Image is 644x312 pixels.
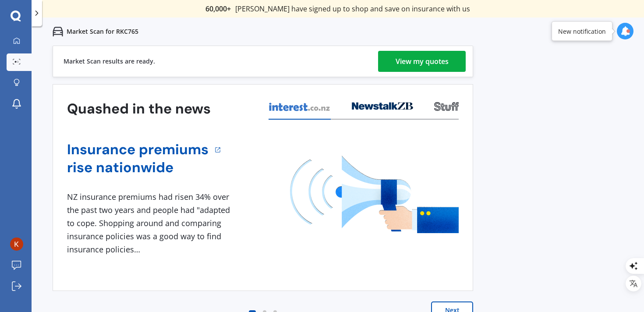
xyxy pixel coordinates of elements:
div: New notification [558,27,606,35]
a: View my quotes [378,51,466,72]
a: Insurance premiums [67,141,209,159]
img: ACg8ocKOk6FzIChj4m9tQL1JBl9Yk2lmp6leheJvprGEwyuuzQWGgg=s96-c [10,238,23,251]
div: View my quotes [396,51,449,72]
div: NZ insurance premiums had risen 34% over the past two years and people had "adapted to cope. Shop... [67,191,234,256]
img: media image [290,156,459,233]
div: Market Scan results are ready. [64,46,155,77]
p: Market Scan for RKC765 [67,27,138,36]
h3: Quashed in the news [67,100,211,118]
img: car.f15378c7a67c060ca3f3.svg [53,26,63,37]
a: rise nationwide [67,159,209,177]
